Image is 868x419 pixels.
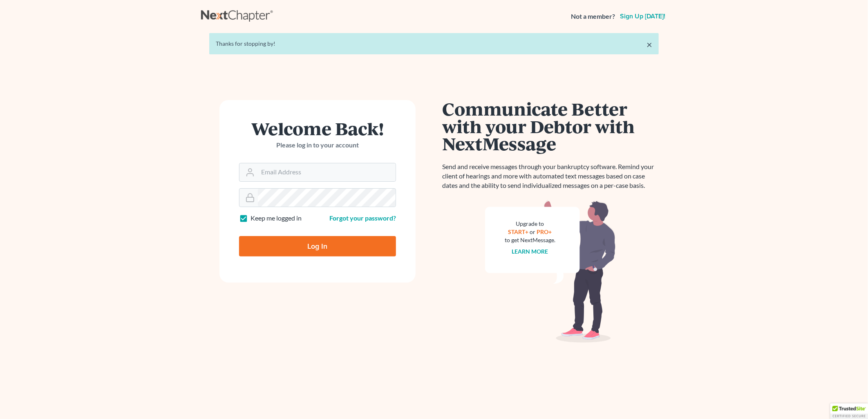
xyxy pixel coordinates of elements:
[239,120,396,137] h1: Welcome Back!
[329,214,396,222] a: Forgot your password?
[216,40,652,48] div: Thanks for stopping by!
[258,163,396,181] input: Email Address
[505,236,555,244] div: to get NextMessage.
[239,236,396,256] input: Log In
[618,13,667,20] a: Sign up [DATE]!
[505,220,555,228] div: Upgrade to
[485,200,616,343] img: nextmessage_bg-59042aed3d76b12b5cd301f8e5b87938c9018125f34e5fa2b7a6b67550977c72.svg
[442,100,659,152] h1: Communicate Better with your Debtor with NextMessage
[830,403,868,419] div: TrustedSite Certified
[239,140,396,150] p: Please log in to your account
[508,228,529,235] a: START+
[537,228,552,235] a: PRO+
[571,12,615,21] strong: Not a member?
[512,248,548,255] a: Learn more
[442,162,659,190] p: Send and receive messages through your bankruptcy software. Remind your client of hearings and mo...
[647,40,652,49] a: ×
[251,214,302,223] label: Keep me logged in
[530,228,536,235] span: or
